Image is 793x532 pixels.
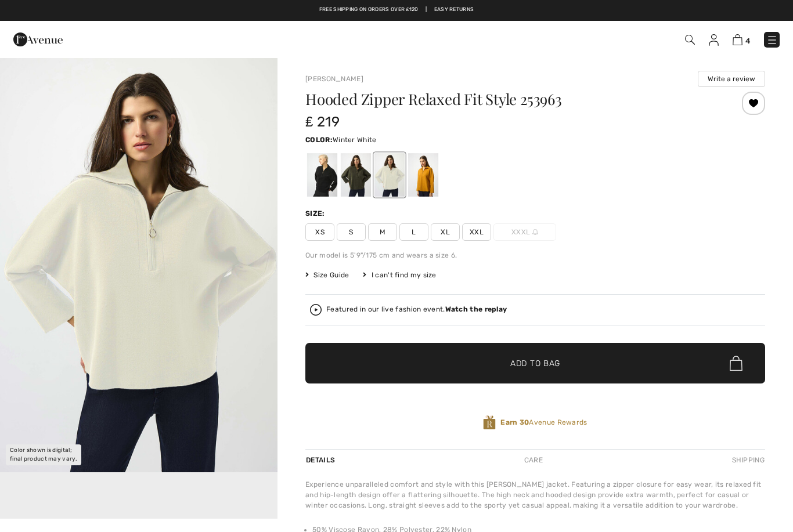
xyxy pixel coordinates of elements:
img: ring-m.svg [532,229,538,235]
a: Easy Returns [434,6,474,14]
img: Bag.svg [730,356,742,371]
span: S [337,223,366,241]
div: I can't find my size [363,270,436,280]
img: Menu [766,34,778,46]
a: 1ère Avenue [13,33,63,44]
a: Free shipping on orders over ₤120 [319,6,419,14]
div: Details [305,450,338,471]
a: 4 [733,32,750,46]
button: Write a review [698,71,765,87]
span: Size Guide [305,270,349,280]
img: Avenue Rewards [483,415,496,430]
div: Avocado [341,153,371,197]
a: [PERSON_NAME] [305,75,363,83]
span: ₤ 219 [305,114,340,130]
span: 4 [745,37,750,45]
img: 1ère Avenue [13,28,63,51]
span: XS [305,223,334,241]
img: Search [685,35,695,45]
span: M [368,223,397,241]
span: Winter White [333,136,377,144]
div: Black [307,153,337,197]
img: Shopping Bag [733,34,742,45]
span: Color: [305,136,333,144]
button: Add to Bag [305,343,765,383]
span: Add to Bag [510,357,560,370]
div: Our model is 5'9"/175 cm and wears a size 6. [305,250,765,260]
div: Medallion [408,153,438,197]
div: Color shown is digital; final product may vary. [6,444,81,465]
strong: Watch the replay [445,305,507,313]
span: | [426,6,427,14]
img: Watch the replay [310,304,322,316]
span: XL [431,223,460,241]
div: Winter White [374,153,405,197]
span: XXXL [493,223,556,241]
div: Experience unparalleled comfort and style with this [PERSON_NAME] jacket. Featuring a zipper clos... [305,479,765,511]
strong: Earn 30 [500,418,529,426]
span: XXL [462,223,491,241]
div: Care [514,450,553,471]
div: Shipping [729,450,765,471]
span: Avenue Rewards [500,417,587,428]
img: My Info [709,34,719,46]
div: Size: [305,208,327,219]
div: Featured in our live fashion event. [326,306,507,313]
span: L [399,223,428,241]
h1: Hooded Zipper Relaxed Fit Style 253963 [305,92,689,107]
